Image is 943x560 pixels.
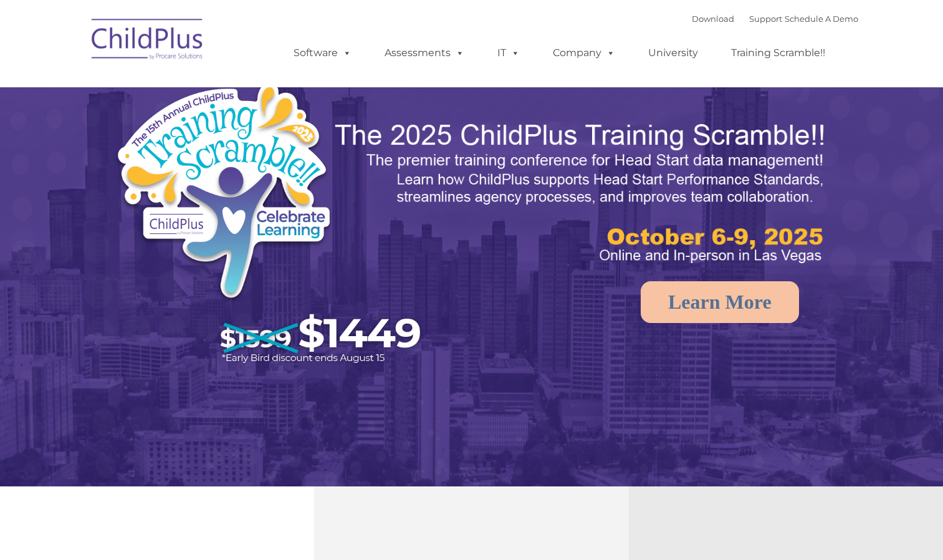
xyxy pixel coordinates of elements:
[85,10,210,72] img: ChildPlus by Procare Solutions
[281,41,364,65] a: Software
[692,14,858,24] font: |
[636,41,711,65] a: University
[372,41,477,65] a: Assessments
[785,14,858,24] a: Schedule A Demo
[641,281,799,323] a: Learn More
[540,41,628,65] a: Company
[719,41,838,65] a: Training Scramble!!
[485,41,532,65] a: IT
[692,14,734,24] a: Download
[749,14,782,24] a: Support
